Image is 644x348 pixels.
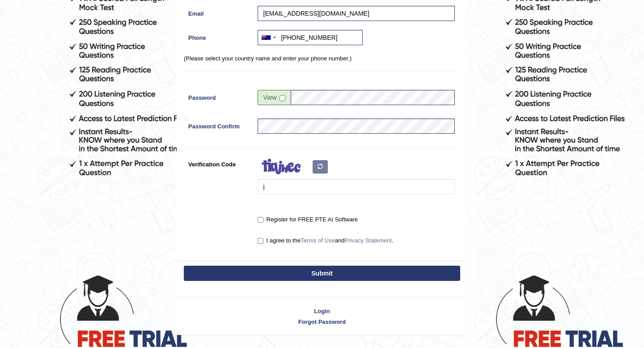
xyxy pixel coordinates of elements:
button: Submit [184,266,460,281]
label: Password Confirm [184,119,253,131]
div: Australia: +61 [258,30,279,45]
p: (Please select your country name and enter your phone number.) [184,54,460,63]
input: I agree to theTerms of UseandPrivacy Statement. [258,238,263,244]
label: Phone [184,30,253,42]
label: Email [184,6,253,18]
input: Register for FREE PTE AI Software [258,217,263,223]
a: Login [177,307,467,315]
input: Show/Hide Password [280,95,285,101]
a: Forgot Password [177,318,467,326]
a: Privacy Statement [344,237,392,244]
label: I agree to the and . [258,236,394,245]
a: Terms of Use [301,237,335,244]
label: Verification Code [184,157,253,169]
label: Password [184,90,253,102]
label: Register for FREE PTE AI Software [258,215,358,224]
input: +61 412 345 678 [258,30,363,45]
